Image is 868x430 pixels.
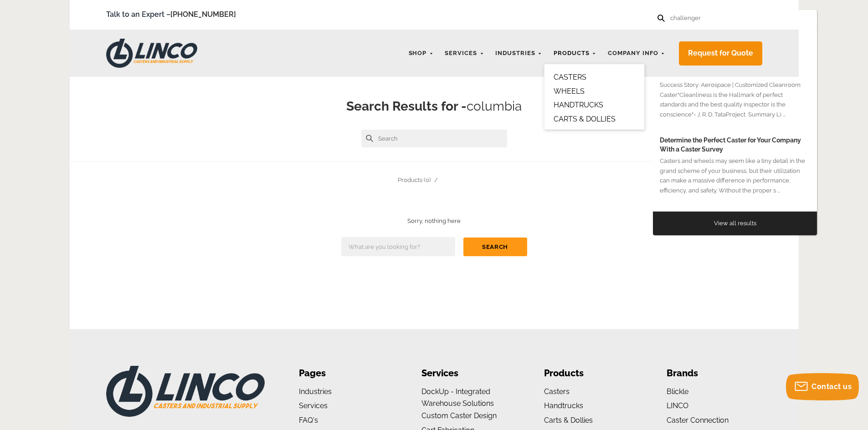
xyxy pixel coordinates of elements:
a: Products (0) [398,177,431,183]
a: CASTERS [554,73,586,81]
input: Search [361,130,507,147]
a: Services [440,45,488,62]
p: Success Story: Aerospace | Customized Cleanroom Caster"Cleanliness is the Hallmark of perfect sta... [660,80,810,120]
p: Casters and wheels may seem like a tiny detail in the grand scheme of your business, but their ut... [660,156,810,196]
a: Shop [404,45,438,62]
a: Caster Connection [667,416,729,425]
h2: Sorry, nothing here [83,217,785,226]
h1: Search Results for - [83,97,785,116]
a: Products [549,45,601,62]
a: WHEELS [554,87,585,96]
li: Products [544,366,639,381]
img: LINCO CASTERS & INDUSTRIAL SUPPLY [106,39,197,68]
a: [PHONE_NUMBER] [170,10,236,19]
a: Custom Caster Design [421,411,497,420]
a: Content (0) [440,177,471,183]
span: 0 [758,8,761,15]
h1: Determine the Perfect Caster for Your Company With a Caster Survey [660,136,810,154]
a: 0 [749,9,762,20]
li: Services [421,366,517,381]
span: columbia [467,99,522,114]
button: Contact us [786,373,859,400]
a: Blickle [667,387,688,396]
a: Services [299,401,328,410]
a: CARTS & DOLLIES [554,115,616,123]
a: The Importance of Accurate Caster Drawings and CAD Files in Product Design Precision is paramount... [653,202,817,278]
input: What are you looking for? [341,237,455,256]
span: Contact us [812,382,852,391]
li: Pages [299,366,394,381]
a: FAQ's [299,416,318,425]
a: View all results [714,220,756,227]
img: LINCO CASTERS & INDUSTRIAL SUPPLY [106,366,265,417]
span: Talk to an Expert – [106,9,236,21]
a: Success Story: Aerospace | Customized Cleanroom Caster Success Story: Aerospace | Customized Clea... [653,50,817,126]
a: Company Info [603,45,670,62]
a: DockUp - Integrated Warehouse Solutions [421,387,494,408]
div: Content Results [653,26,817,50]
a: Determine the Perfect Caster for Your Company With a Caster Survey Casters and wheels may seem li... [653,126,817,202]
a: Handtrucks [544,401,583,410]
a: Request for Quote [679,41,762,66]
button: Search [463,238,527,256]
a: LINCO [667,401,688,410]
input: Search [669,10,750,26]
a: Industries [299,387,332,396]
a: Industries [491,45,547,62]
li: Brands [667,366,762,381]
a: Casters [544,387,570,396]
a: Carts & Dollies [544,416,593,425]
a: HANDTRUCKS [554,101,603,109]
